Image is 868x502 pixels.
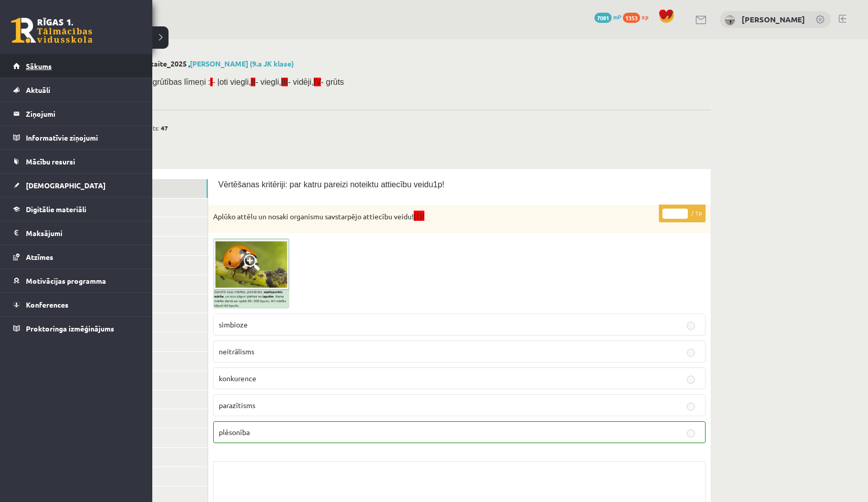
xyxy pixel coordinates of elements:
span: II [251,78,255,86]
span: neitrālisms [219,347,254,356]
span: Sākums [26,61,52,71]
legend: Maksājumi [26,221,140,245]
a: Rīgas 1. Tālmācības vidusskola [11,18,92,43]
input: plēsonība [687,429,695,438]
a: Maksājumi [13,221,140,245]
a: Proktoringa izmēģinājums [13,317,140,340]
a: Konferences [13,293,140,316]
a: Atzīmes [13,245,140,269]
span: Aktuāli [26,85,50,94]
img: 1.png [213,238,289,309]
a: Motivācijas programma [13,269,140,292]
span: parazītisms [219,400,255,410]
span: 47 [161,120,168,136]
span: IV [314,78,321,86]
a: [DEMOGRAPHIC_DATA] [13,174,140,197]
img: Milana Belavina [725,15,735,25]
a: [PERSON_NAME] (9.a JK klase) [190,59,294,68]
legend: Ziņojumi [26,102,140,125]
a: Ziņojumi [13,102,140,125]
a: Informatīvie ziņojumi [13,126,140,149]
legend: Informatīvie ziņojumi [26,126,140,149]
a: 1353 xp [623,13,653,21]
span: III [281,78,288,86]
span: Pie uzdevumiem norādīti grūtības līmeņi : - ļoti viegli, - viegli, - vidēji, - grūts [61,78,344,86]
p: Aplūko attēlu un nosaki organismu savstarpējo attiecību veidu! [213,210,655,222]
span: Digitālie materiāli [26,205,86,214]
a: Digitālie materiāli [13,197,140,221]
span: Proktoringa izmēģinājums [26,324,114,333]
span: I [210,78,212,86]
h2: Bioloģija JK 9.a klase 1. ieskaite_2025 , [61,59,711,68]
span: [DEMOGRAPHIC_DATA] [26,181,106,190]
span: simbioze [219,320,248,329]
span: (I)! [414,212,424,221]
span: mP [613,13,621,21]
span: Konferences [26,300,69,309]
span: Atzīmes [26,252,53,261]
span: konkurence [219,374,256,383]
span: plēsonība [219,427,250,437]
a: [PERSON_NAME] [742,14,805,24]
input: simbioze [687,322,695,330]
a: 7081 mP [594,13,621,21]
a: Mācību resursi [13,150,140,173]
p: / 1p [659,205,706,222]
input: neitrālisms [687,349,695,357]
a: Aktuāli [13,78,140,102]
a: Sākums [13,54,140,78]
span: Motivācijas programma [26,276,106,285]
span: 7081 [594,13,612,23]
input: konkurence [687,376,695,384]
span: 1353 [623,13,640,23]
span: Mācību resursi [26,157,75,166]
input: parazītisms [687,403,695,411]
span: xp [642,13,648,21]
span: Vērtēšanas kritēriji: par katru pareizi noteiktu attiecību veidu1p! [218,180,445,189]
